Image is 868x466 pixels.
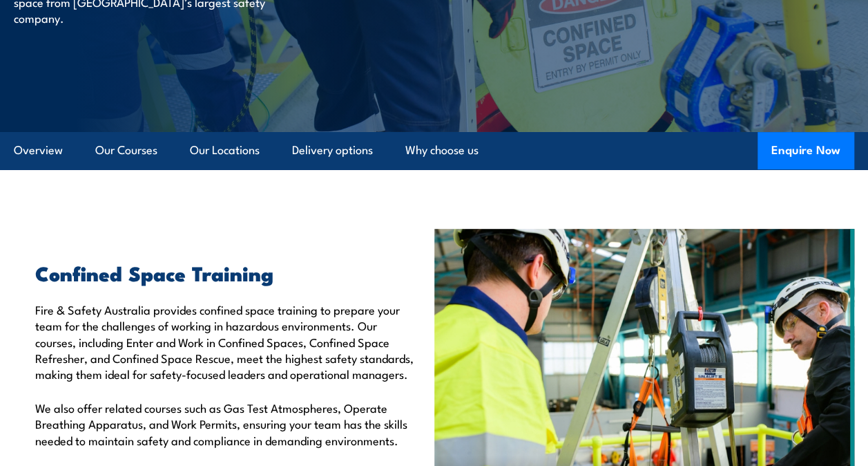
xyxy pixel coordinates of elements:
a: Overview [14,132,63,169]
a: Why choose us [405,132,479,169]
button: Enquire Now [758,132,854,169]
a: Our Locations [190,132,260,169]
h2: Confined Space Training [35,263,414,281]
a: Our Courses [95,132,157,169]
p: We also offer related courses such as Gas Test Atmospheres, Operate Breathing Apparatus, and Work... [35,400,414,448]
a: Delivery options [292,132,373,169]
p: Fire & Safety Australia provides confined space training to prepare your team for the challenges ... [35,301,414,382]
